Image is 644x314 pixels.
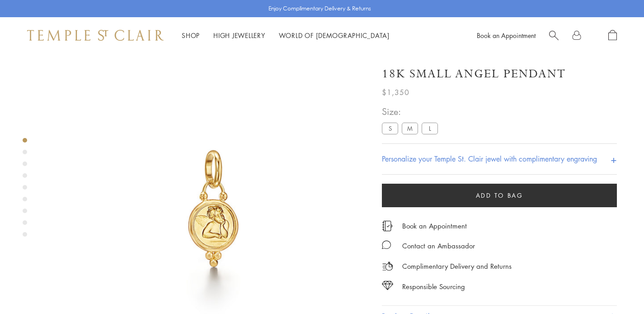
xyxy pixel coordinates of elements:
[182,31,200,40] a: ShopShop
[23,136,27,244] div: Product gallery navigation
[382,104,442,119] span: Size:
[382,261,393,272] img: icon_delivery.svg
[382,86,409,98] span: $1,350
[402,281,465,292] div: Responsible Sourcing
[422,123,438,134] label: L
[402,123,418,134] label: M
[549,30,559,41] a: Search
[611,151,617,167] h4: +
[382,221,393,231] img: icon_appointment.svg
[279,31,390,40] a: World of [DEMOGRAPHIC_DATA]World of [DEMOGRAPHIC_DATA]
[382,153,597,164] h4: Personalize your Temple St. Clair jewel with complimentary engraving
[213,31,265,40] a: High JewelleryHigh Jewellery
[608,30,617,41] a: Open Shopping Bag
[268,4,371,13] p: Enjoy Complimentary Delivery & Returns
[182,30,390,41] nav: Main navigation
[382,281,393,290] img: icon_sourcing.svg
[402,240,475,252] div: Contact an Ambassador
[402,261,512,272] p: Complimentary Delivery and Returns
[27,30,164,41] img: Temple St. Clair
[477,31,536,40] a: Book an Appointment
[402,221,467,231] a: Book an Appointment
[382,123,398,134] label: S
[382,240,391,249] img: MessageIcon-01_2.svg
[382,66,566,82] h1: 18K Small Angel Pendant
[476,190,523,200] span: Add to bag
[382,184,617,207] button: Add to bag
